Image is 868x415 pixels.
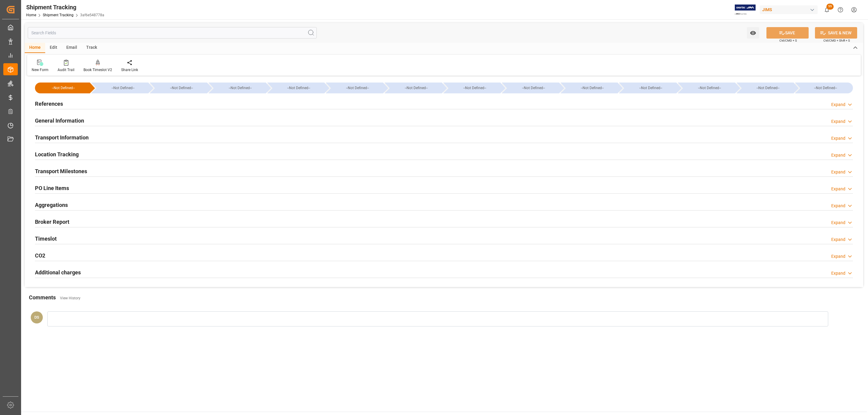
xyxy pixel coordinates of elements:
div: --Not Defined-- [150,83,207,93]
div: --Not Defined-- [561,83,618,93]
div: Email [62,43,82,53]
div: New Form [32,67,49,73]
h2: Timeslot [35,235,57,243]
span: Ctrl/CMD + S [779,38,797,43]
div: --Not Defined-- [443,83,501,93]
img: Exertis%20JAM%20-%20Email%20Logo.jpg_1722504956.jpg [735,5,756,15]
div: Expand [831,135,845,142]
button: show 55 new notifications [820,3,834,17]
div: Audit Trail [58,67,74,73]
div: --Not Defined-- [91,83,149,93]
div: --Not Defined-- [97,83,149,93]
div: Expand [831,118,845,125]
div: Track [82,43,102,53]
h2: References [35,100,63,108]
div: Expand [831,220,845,226]
h2: Comments [29,293,56,301]
div: --Not Defined-- [743,83,794,93]
div: Book Timeslot V2 [83,67,112,73]
div: --Not Defined-- [567,83,618,93]
div: --Not Defined-- [795,83,853,93]
div: Edit [45,43,62,53]
div: --Not Defined-- [326,83,383,93]
button: open menu [747,27,759,39]
div: Home [25,43,45,53]
a: Home [26,13,36,17]
div: --Not Defined-- [332,83,383,93]
span: DS [34,315,39,320]
div: JIMS [760,5,818,14]
div: --Not Defined-- [619,83,676,93]
span: Ctrl/CMD + Shift + S [823,38,850,43]
div: --Not Defined-- [801,83,850,93]
div: --Not Defined-- [625,83,676,93]
div: --Not Defined-- [267,83,325,93]
div: --Not Defined-- [449,83,501,93]
div: --Not Defined-- [209,83,266,93]
h2: General Information [35,117,84,125]
button: Help Center [834,3,847,17]
button: SAVE & NEW [815,27,857,39]
div: --Not Defined-- [156,83,207,93]
div: --Not Defined-- [41,83,86,93]
div: Shipment Tracking [26,3,104,12]
div: --Not Defined-- [215,83,266,93]
div: Expand [831,186,845,192]
div: Expand [831,203,845,209]
div: Expand [831,169,845,175]
span: 55 [826,4,834,10]
div: --Not Defined-- [385,83,442,93]
div: --Not Defined-- [508,83,559,93]
button: JIMS [760,4,820,15]
div: --Not Defined-- [391,83,442,93]
h2: Additional charges [35,268,81,276]
h2: PO Line Items [35,184,69,192]
h2: Transport Information [35,133,89,142]
div: --Not Defined-- [502,83,559,93]
div: --Not Defined-- [678,83,735,93]
input: Search Fields [28,27,317,39]
h2: Transport Milestones [35,167,87,175]
button: SAVE [766,27,809,39]
div: Expand [831,253,845,260]
div: Share Link [121,67,138,73]
div: --Not Defined-- [273,83,325,93]
div: Expand [831,101,845,108]
a: View History [60,296,80,300]
div: --Not Defined-- [737,83,794,93]
div: --Not Defined-- [35,83,90,93]
div: Expand [831,270,845,276]
div: Expand [831,152,845,158]
h2: CO2 [35,251,45,260]
div: --Not Defined-- [684,83,735,93]
div: Expand [831,236,845,243]
a: Shipment Tracking [43,13,74,17]
h2: Location Tracking [35,150,79,158]
h2: Aggregations [35,201,68,209]
h2: Broker Report [35,218,69,226]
